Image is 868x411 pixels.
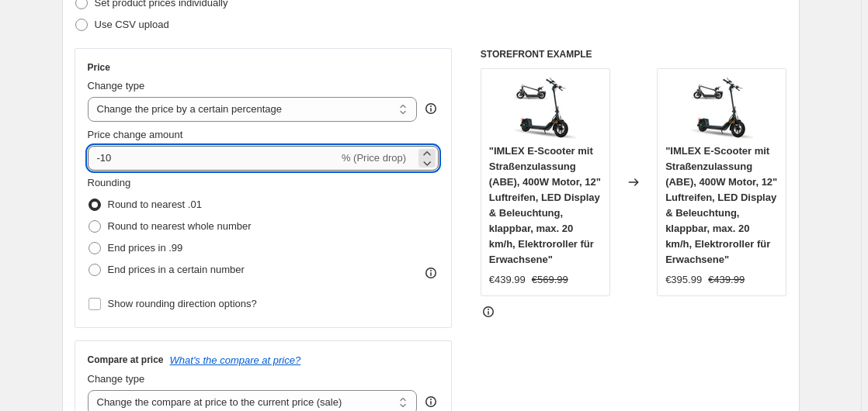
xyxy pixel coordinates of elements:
[532,272,568,288] strike: €569.99
[423,394,439,409] div: help
[481,48,787,60] h6: STOREFRONT EXAMPLE
[108,298,257,309] span: Show rounding direction options?
[88,61,110,74] h3: Price
[423,101,439,116] div: help
[665,272,702,288] div: €395.99
[88,129,183,140] span: Price change amount
[708,272,745,288] strike: €439.99
[95,19,169,30] span: Use CSV upload
[170,354,301,366] button: What's the compare at price?
[489,145,601,265] span: "IMLEX E-Scooter mit Straßenzulassung (ABE), 400W Motor, 12" Luftreifen, LED Display & Beleuchtun...
[665,145,777,265] span: "IMLEX E-Scooter mit Straßenzulassung (ABE), 400W Motor, 12" Luftreifen, LED Display & Beleuchtun...
[108,199,202,210] span: Round to nearest .01
[88,177,131,188] span: Rounding
[342,152,406,164] span: % (Price drop)
[88,80,145,92] span: Change type
[88,146,339,171] input: -15
[108,264,245,275] span: End prices in a certain number
[691,77,753,139] img: 61AF5QmOUCL_80x.jpg
[489,272,526,288] div: €439.99
[88,354,164,366] h3: Compare at price
[108,242,183,254] span: End prices in .99
[108,220,252,232] span: Round to nearest whole number
[514,77,576,139] img: 61AF5QmOUCL_80x.jpg
[88,373,145,385] span: Change type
